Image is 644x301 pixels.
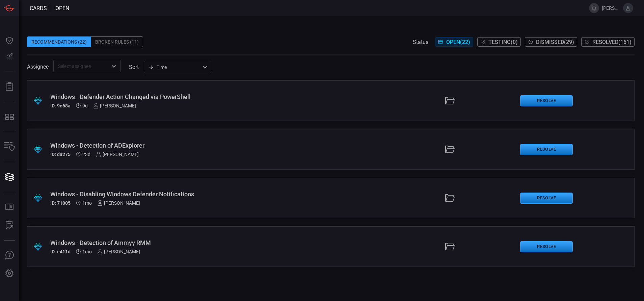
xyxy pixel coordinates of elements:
[520,144,573,155] button: Resolve
[525,37,577,47] button: Dismissed(29)
[1,247,18,264] button: Ask Us A Question
[91,36,143,47] div: Broken Rules (11)
[477,37,521,47] button: Testing(0)
[82,200,92,206] span: Aug 03, 2025 11:41 AM
[50,200,71,206] h5: ID: 71005
[1,79,18,95] button: Reports
[50,93,263,100] div: Windows - Defender Action Changed via PowerShell
[446,39,470,45] span: Open ( 22 )
[50,239,263,246] div: Windows - Detection of Ammyy RMM
[50,191,263,198] div: Windows - Disabling Windows Defender Notifications
[82,103,88,108] span: Aug 24, 2025 8:50 AM
[82,152,90,157] span: Aug 10, 2025 9:09 AM
[520,193,573,204] button: Resolve
[96,152,139,157] div: [PERSON_NAME]
[50,103,71,108] h5: ID: 9e68a
[435,37,473,47] button: Open(22)
[50,142,263,149] div: Windows - Detection of ADExplorer
[109,61,118,71] button: Open
[520,241,573,252] button: Resolve
[27,36,91,47] div: Recommendations (22)
[149,64,200,71] div: Time
[55,5,69,11] span: open
[581,37,635,47] button: Resolved(161)
[1,49,18,65] button: Detections
[97,249,140,254] div: [PERSON_NAME]
[1,217,18,233] button: ALERT ANALYSIS
[30,5,47,11] span: Cards
[1,266,18,282] button: Preferences
[592,39,632,45] span: Resolved ( 161 )
[50,249,71,254] h5: ID: e411d
[602,5,620,11] span: [PERSON_NAME].[PERSON_NAME]
[1,139,18,155] button: Inventory
[488,39,518,45] span: Testing ( 0 )
[1,169,18,185] button: Cards
[413,39,430,45] span: Status:
[55,62,108,70] input: Select assignee
[1,109,18,125] button: MITRE - Detection Posture
[129,64,139,70] label: sort
[82,249,92,254] span: Jul 27, 2025 10:12 AM
[93,103,136,108] div: [PERSON_NAME]
[50,152,71,157] h5: ID: da275
[1,32,18,49] button: Dashboard
[520,95,573,106] button: Resolve
[536,39,574,45] span: Dismissed ( 29 )
[27,64,49,70] span: Assignee
[97,200,140,206] div: [PERSON_NAME]
[1,199,18,215] button: Rule Catalog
